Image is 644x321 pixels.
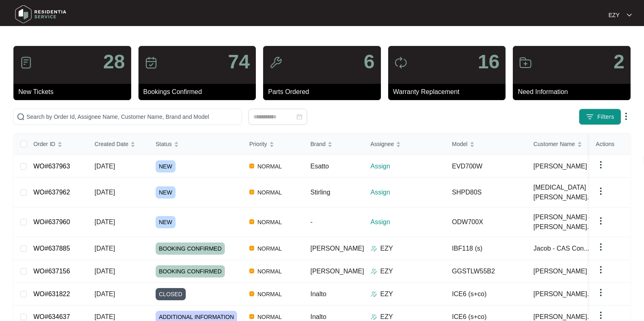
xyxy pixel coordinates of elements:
img: icon [145,56,158,69]
img: Assigner Icon [371,291,377,297]
img: residentia service logo [12,2,69,26]
img: Vercel Logo [249,219,254,224]
p: 74 [228,52,250,72]
td: IBF118 (s) [446,237,527,260]
span: Status [156,140,172,148]
span: [MEDICAL_DATA][PERSON_NAME]... [534,183,598,202]
span: Esatto [310,163,329,170]
th: Priority [243,133,304,155]
p: Parts Ordered [268,87,381,97]
span: Customer Name [534,140,575,148]
img: icon [20,56,33,69]
span: NORMAL [254,188,285,197]
td: ICE6 (s+co) [446,283,527,306]
span: NORMAL [254,162,285,171]
td: ODW700X [446,207,527,237]
span: Stirling [310,189,330,196]
p: Bookings Confirmed [143,87,256,97]
img: icon [269,56,282,69]
span: Assignee [371,140,394,148]
span: CLOSED [156,288,186,300]
span: Inalto [310,290,326,297]
span: Order ID [33,140,55,148]
img: Assigner Icon [371,314,377,320]
span: [DATE] [95,218,115,225]
img: dropdown arrow [596,186,606,196]
img: dropdown arrow [596,216,606,226]
img: Vercel Logo [249,314,254,319]
span: NORMAL [254,217,285,227]
span: [DATE] [95,268,115,275]
img: Vercel Logo [249,291,254,296]
span: [DATE] [95,189,115,196]
img: icon [394,56,407,69]
img: dropdown arrow [596,160,606,170]
a: WO#637963 [33,163,70,170]
img: dropdown arrow [596,242,606,252]
span: NORMAL [254,289,285,299]
span: [DATE] [95,290,115,297]
p: Need Information [518,87,631,97]
span: [PERSON_NAME] [310,245,364,252]
th: Assignee [364,133,446,155]
span: - [310,218,312,225]
p: Warranty Replacement [393,87,506,97]
img: Vercel Logo [249,269,254,273]
span: BOOKING CONFIRMED [156,242,225,255]
th: Order ID [27,133,88,155]
span: [DATE] [95,313,115,320]
span: BOOKING CONFIRMED [156,265,225,277]
img: Assigner Icon [371,268,377,275]
span: Inalto [310,313,326,320]
span: [DATE] [95,163,115,170]
img: dropdown arrow [627,13,632,17]
span: Filters [597,113,614,121]
span: NEW [156,186,176,199]
img: Assigner Icon [371,245,377,252]
img: dropdown arrow [596,265,606,275]
p: Assign [371,188,446,197]
span: NORMAL [254,244,285,253]
th: Customer Name [527,133,609,155]
span: NORMAL [254,266,285,276]
span: [DATE] [95,245,115,252]
p: EZY [380,244,393,253]
p: EZY [609,11,620,19]
span: Model [452,140,468,148]
p: 6 [364,52,375,72]
span: NEW [156,160,176,173]
p: 28 [103,52,125,72]
a: WO#637885 [33,245,70,252]
span: Priority [249,140,267,148]
td: SHPD80S [446,178,527,207]
img: filter icon [586,113,594,121]
a: WO#637960 [33,218,70,225]
button: filter iconFilters [579,109,621,125]
span: [PERSON_NAME]... [534,289,593,299]
p: Assign [371,162,446,171]
span: [PERSON_NAME] [310,268,364,275]
img: dropdown arrow [596,288,606,297]
th: Model [446,133,527,155]
p: EZY [380,289,393,299]
th: Created Date [88,133,149,155]
a: WO#637156 [33,268,70,275]
th: Brand [304,133,364,155]
img: Vercel Logo [249,190,254,194]
p: Assign [371,217,446,227]
img: icon [519,56,532,69]
th: Status [149,133,243,155]
span: Brand [310,140,325,148]
a: WO#634637 [33,313,70,320]
span: [PERSON_NAME] [534,266,587,276]
a: WO#637962 [33,189,70,196]
img: Vercel Logo [249,246,254,251]
p: 16 [478,52,499,72]
img: dropdown arrow [596,310,606,320]
a: WO#631822 [33,290,70,297]
span: NEW [156,216,176,228]
p: 2 [613,52,624,72]
img: search-icon [17,113,25,121]
img: Vercel Logo [249,164,254,168]
th: Actions [589,133,630,155]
